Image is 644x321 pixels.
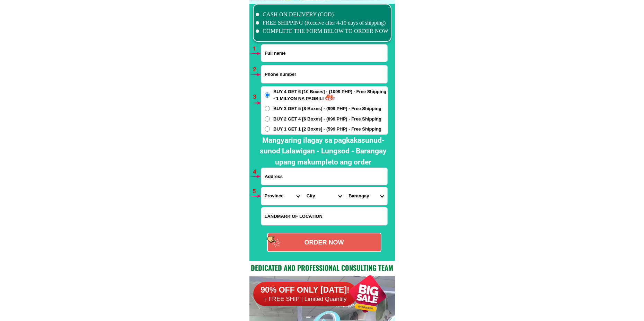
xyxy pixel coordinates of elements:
input: BUY 2 GET 4 [6 Boxes] - (899 PHP) - Free Shipping [265,116,270,122]
input: Input address [261,168,387,185]
span: BUY 3 GET 5 [8 Boxes] - (999 PHP) - Free Shipping [273,105,381,112]
h6: 90% OFF ONLY [DATE]! [253,285,357,295]
li: COMPLETE THE FORM BELOW TO ORDER NOW [256,27,389,35]
span: BUY 2 GET 4 [6 Boxes] - (899 PHP) - Free Shipping [273,116,381,123]
input: Input phone_number [261,65,387,83]
h6: 4 [253,168,261,177]
select: Select commune [345,187,387,205]
li: CASH ON DELIVERY (COD) [256,10,389,19]
span: BUY 4 GET 6 [10 Boxes] - (1099 PHP) - Free Shipping - 1 MILYON NA PAGBILI [273,88,388,102]
h2: Mangyaring ilagay sa pagkakasunud-sunod Lalawigan - Lungsod - Barangay upang makumpleto ang order [255,135,391,168]
h6: + FREE SHIP | Limited Quantily [253,295,357,303]
select: Select district [303,187,345,205]
h6: 1 [253,44,261,53]
h2: Dedicated and professional consulting team [249,262,395,273]
input: Input full_name [261,45,387,62]
h6: 2 [253,65,261,74]
h6: 5 [253,187,261,196]
div: ORDER NOW [268,238,381,247]
input: BUY 3 GET 5 [8 Boxes] - (999 PHP) - Free Shipping [265,106,270,111]
h6: 3 [253,92,261,101]
input: BUY 1 GET 1 [2 Boxes] - (599 PHP) - Free Shipping [265,126,270,132]
li: FREE SHIPPING (Receive after 4-10 days of shipping) [256,19,389,27]
input: BUY 4 GET 6 [10 Boxes] - (1099 PHP) - Free Shipping - 1 MILYON NA PAGBILI [265,92,270,98]
span: BUY 1 GET 1 [2 Boxes] - (599 PHP) - Free Shipping [273,126,381,133]
select: Select province [261,187,303,205]
input: Input LANDMARKOFLOCATION [261,207,387,225]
